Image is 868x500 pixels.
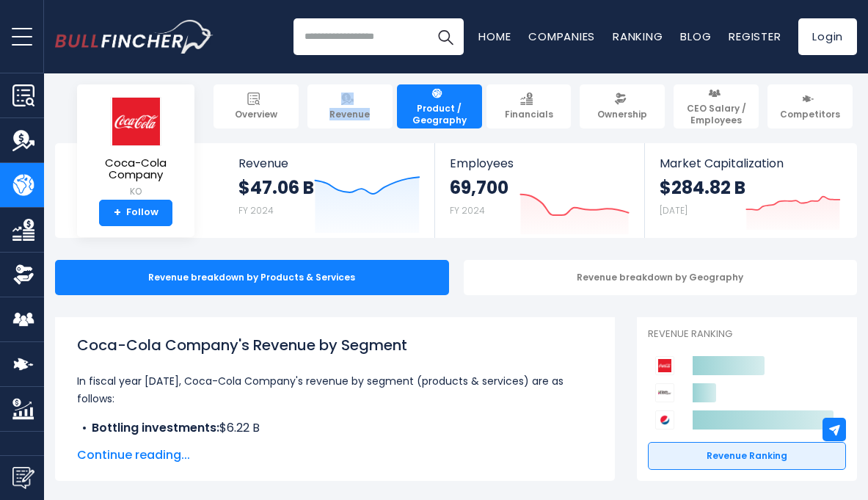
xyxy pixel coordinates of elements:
a: Product / Geography [397,84,482,128]
span: Market Capitalization [660,156,841,170]
span: Continue reading... [77,446,593,464]
a: Overview [214,84,299,128]
a: Competitors [767,84,853,128]
a: Revenue $47.06 B FY 2024 [224,143,435,238]
p: In fiscal year [DATE], Coca-Cola Company's revenue by segment (products & services) are as follows: [77,372,593,407]
a: Home [478,29,511,44]
a: CEO Salary / Employees [674,84,759,128]
a: Ranking [613,29,663,44]
span: Financials [505,109,553,120]
a: Companies [528,29,595,44]
a: Blog [680,29,711,44]
span: Ownership [597,109,647,120]
span: Employees [450,156,630,170]
a: Revenue [307,84,393,128]
span: Coca-Cola Company [89,157,183,181]
a: Go to homepage [55,20,213,54]
span: Product / Geography [404,103,475,126]
a: Login [798,18,857,55]
small: FY 2024 [238,204,274,217]
img: PepsiCo competitors logo [655,410,674,430]
button: Search [427,18,464,55]
a: Ownership [580,84,665,128]
h1: Coca-Cola Company's Revenue by Segment [77,334,593,356]
small: [DATE] [660,204,688,217]
b: Bottling investments: [92,419,219,436]
small: KO [89,185,183,198]
img: Keurig Dr Pepper competitors logo [655,383,674,402]
a: Financials [486,84,572,128]
a: Register [729,29,781,44]
div: Revenue breakdown by Products & Services [55,260,449,295]
strong: 69,700 [450,176,508,199]
span: Revenue [329,109,370,120]
strong: + [114,206,121,220]
a: +Follow [99,200,172,226]
a: Coca-Cola Company KO [88,96,183,200]
small: FY 2024 [450,204,485,217]
div: Revenue breakdown by Geography [464,260,858,295]
p: Revenue Ranking [648,328,846,341]
img: Ownership [12,264,34,286]
img: Bullfincher logo [55,20,214,54]
strong: $284.82 B [660,176,745,199]
a: Revenue Ranking [648,442,846,470]
a: Employees 69,700 FY 2024 [435,143,645,238]
img: Coca-Cola Company competitors logo [655,356,674,375]
span: Revenue [238,156,420,170]
span: CEO Salary / Employees [680,103,752,126]
strong: $47.06 B [238,176,314,199]
span: Overview [235,109,277,120]
li: $6.22 B [77,419,593,437]
a: Market Capitalization $284.82 B [DATE] [645,143,856,238]
span: Competitors [780,109,840,120]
